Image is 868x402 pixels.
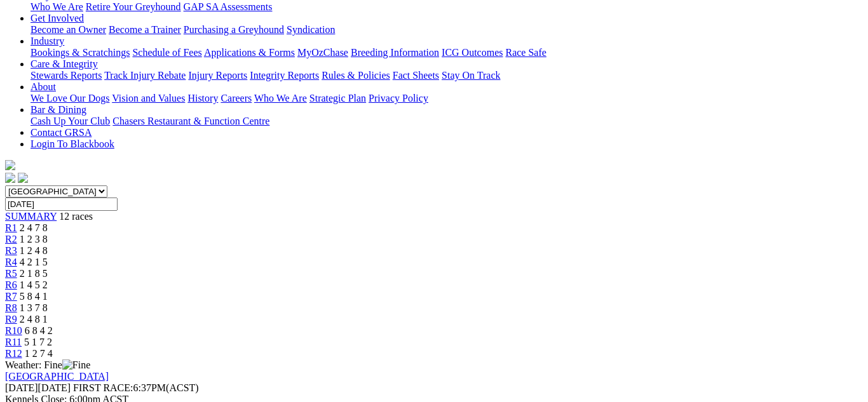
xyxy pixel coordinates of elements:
[31,1,83,12] a: Who We Are
[442,70,500,81] a: Stay On Track
[20,245,48,256] span: 1 2 4 8
[322,70,390,81] a: Rules & Policies
[86,1,181,12] a: Retire Your Greyhound
[31,70,102,81] a: Stewards Reports
[184,1,273,12] a: GAP SA Assessments
[31,1,863,13] div: Greyhounds as Pets
[31,24,106,35] a: Become an Owner
[31,93,109,104] a: We Love Our Dogs
[31,116,110,126] a: Cash Up Your Club
[31,47,863,58] div: Industry
[112,116,269,126] a: Chasers Restaurant & Function Centre
[20,291,48,302] span: 5 8 4 1
[31,104,86,115] a: Bar & Dining
[20,268,48,279] span: 2 1 8 5
[62,359,90,371] img: Fine
[5,337,22,347] a: R11
[25,325,53,336] span: 6 8 4 2
[59,211,93,222] span: 12 races
[31,36,64,46] a: Industry
[184,24,284,35] a: Purchasing a Greyhound
[112,93,185,104] a: Vision and Values
[73,382,133,393] span: FIRST RACE:
[20,222,48,233] span: 2 4 7 8
[369,93,428,104] a: Privacy Policy
[25,348,53,359] span: 1 2 7 4
[20,257,48,267] span: 4 2 1 5
[5,160,15,170] img: logo-grsa-white.png
[31,58,98,69] a: Care & Integrity
[5,291,17,302] a: R7
[31,13,84,23] a: Get Involved
[5,198,118,211] input: Select date
[254,93,307,104] a: Who We Are
[31,127,92,138] a: Contact GRSA
[31,93,863,104] div: About
[187,93,218,104] a: History
[31,24,863,36] div: Get Involved
[31,116,863,127] div: Bar & Dining
[20,302,48,313] span: 1 3 7 8
[5,245,17,256] a: R3
[5,234,17,245] a: R2
[31,47,130,58] a: Bookings & Scratchings
[109,24,181,35] a: Become a Trainer
[31,138,114,149] a: Login To Blackbook
[5,325,22,336] a: R10
[5,279,17,290] a: R6
[5,173,15,183] img: facebook.svg
[250,70,319,81] a: Integrity Reports
[132,47,201,58] a: Schedule of Fees
[20,314,48,325] span: 2 4 8 1
[220,93,252,104] a: Careers
[5,382,71,393] span: [DATE]
[204,47,295,58] a: Applications & Forms
[104,70,186,81] a: Track Injury Rebate
[5,348,22,359] a: R12
[18,173,28,183] img: twitter.svg
[31,70,863,81] div: Care & Integrity
[20,279,48,290] span: 1 4 5 2
[5,211,57,222] a: SUMMARY
[442,47,503,58] a: ICG Outcomes
[5,302,17,313] a: R8
[5,314,17,325] a: R9
[5,257,17,267] a: R4
[31,81,56,92] a: About
[297,47,348,58] a: MyOzChase
[20,234,48,245] span: 1 2 3 8
[5,222,17,233] a: R1
[309,93,366,104] a: Strategic Plan
[393,70,439,81] a: Fact Sheets
[5,268,17,279] a: R5
[505,47,546,58] a: Race Safe
[73,382,199,393] span: 6:37PM(ACST)
[5,382,38,393] span: [DATE]
[24,337,52,347] span: 5 1 7 2
[287,24,335,35] a: Syndication
[5,359,90,370] span: Weather: Fine
[5,371,109,382] a: [GEOGRAPHIC_DATA]
[188,70,247,81] a: Injury Reports
[351,47,439,58] a: Breeding Information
